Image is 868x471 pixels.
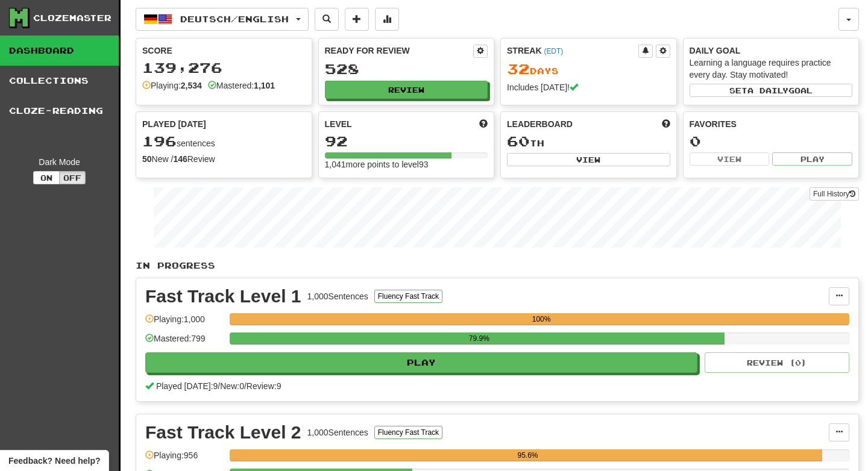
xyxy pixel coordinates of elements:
[307,290,368,302] div: 1,000 Sentences
[142,118,206,130] span: Played [DATE]
[690,84,853,97] button: Seta dailygoal
[747,86,788,95] span: a daily
[810,187,859,201] a: Full History
[507,153,670,166] button: View
[374,426,442,439] button: Fluency Fast Track
[705,352,849,373] button: Review (0)
[375,8,399,31] button: More stats
[9,156,110,168] div: Dark Mode
[142,80,202,92] div: Playing:
[325,118,352,130] span: Level
[507,45,638,57] div: Streak
[233,313,849,325] div: 100%
[145,423,301,441] div: Fast Track Level 2
[325,81,488,99] button: Review
[507,133,530,149] span: 60
[142,134,306,149] div: sentences
[136,8,309,31] button: Deutsch/English
[307,426,368,438] div: 1,000 Sentences
[690,118,853,130] div: Favorites
[507,81,670,93] div: Includes [DATE]!
[247,381,281,391] span: Review: 9
[136,260,859,272] p: In Progress
[507,118,573,130] span: Leaderboard
[145,449,224,469] div: Playing: 956
[59,171,86,184] button: Off
[690,45,853,57] div: Daily Goal
[8,455,100,467] span: Open feedback widget
[156,381,218,391] span: Played [DATE]: 9
[662,118,670,130] span: This week in points, UTC
[690,152,770,166] button: View
[145,287,301,305] div: Fast Track Level 1
[325,158,488,170] div: 1,041 more points to level 93
[208,80,275,92] div: Mastered:
[690,134,853,149] div: 0
[254,81,275,90] strong: 1,101
[315,8,339,31] button: Search sentences
[220,381,244,391] span: New: 0
[325,134,488,149] div: 92
[507,60,530,77] span: 32
[233,332,725,345] div: 79.9%
[142,45,306,57] div: Score
[507,134,670,149] div: th
[33,12,112,24] div: Clozemaster
[244,381,247,391] span: /
[142,153,306,165] div: New / Review
[142,154,152,164] strong: 50
[544,47,563,55] a: (EDT)
[374,290,442,303] button: Fluency Fast Track
[181,81,202,90] strong: 2,534
[233,449,822,461] div: 95.6%
[145,313,224,333] div: Playing: 1,000
[145,332,224,352] div: Mastered: 799
[325,45,474,57] div: Ready for Review
[345,8,369,31] button: Add sentence to collection
[772,152,852,166] button: Play
[145,352,697,373] button: Play
[507,61,670,77] div: Day s
[142,133,177,149] span: 196
[173,154,187,164] strong: 146
[690,57,853,81] div: Learning a language requires practice every day. Stay motivated!
[142,60,306,75] div: 139,276
[479,118,488,130] span: Score more points to level up
[33,171,60,184] button: On
[180,14,289,24] span: Deutsch / English
[325,61,488,76] div: 528
[218,381,220,391] span: /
